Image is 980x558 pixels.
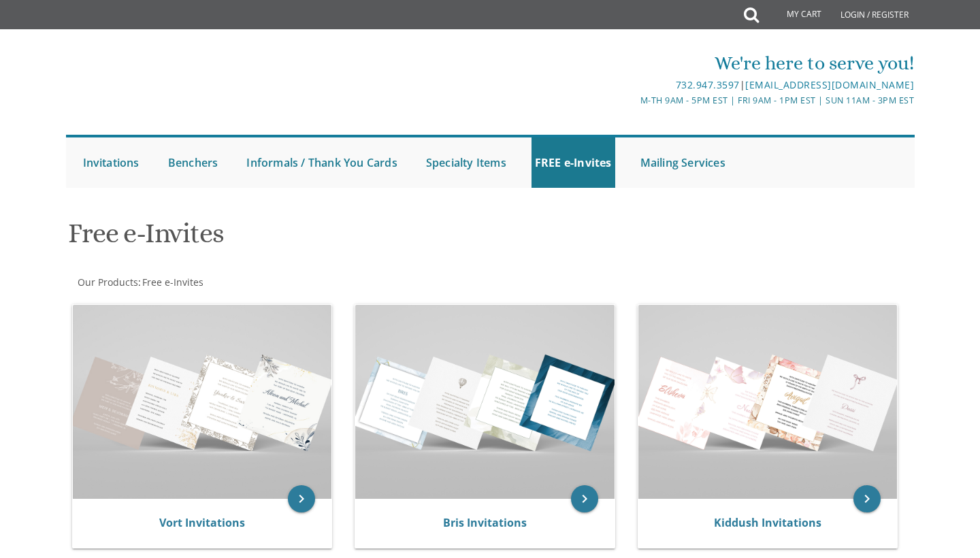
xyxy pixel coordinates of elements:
[243,137,400,188] a: Informals / Thank You Cards
[73,305,332,499] img: Vort Invitations
[423,137,510,188] a: Specialty Items
[76,276,138,289] a: Our Products
[745,78,914,91] a: [EMAIL_ADDRESS][DOMAIN_NAME]
[66,276,491,289] div: :
[757,1,831,29] a: My Cart
[714,515,821,530] a: Kiddush Invitations
[288,485,315,512] a: keyboard_arrow_right
[443,515,527,530] a: Bris Invitations
[349,93,914,108] div: M-Th 9am - 5pm EST | Fri 9am - 1pm EST | Sun 11am - 3pm EST
[141,276,203,289] a: Free e-Invites
[637,137,729,188] a: Mailing Services
[68,218,623,259] h1: Free e-Invites
[349,50,914,77] div: We're here to serve you!
[532,137,615,188] a: FREE e-Invites
[159,515,245,530] a: Vort Invitations
[571,485,598,512] a: keyboard_arrow_right
[676,78,740,91] a: 732.947.3597
[80,137,143,188] a: Invitations
[165,137,222,188] a: Benchers
[349,77,914,93] div: |
[853,485,881,512] a: keyboard_arrow_right
[142,276,203,289] span: Free e-Invites
[355,305,615,499] img: Bris Invitations
[638,305,898,499] img: Kiddush Invitations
